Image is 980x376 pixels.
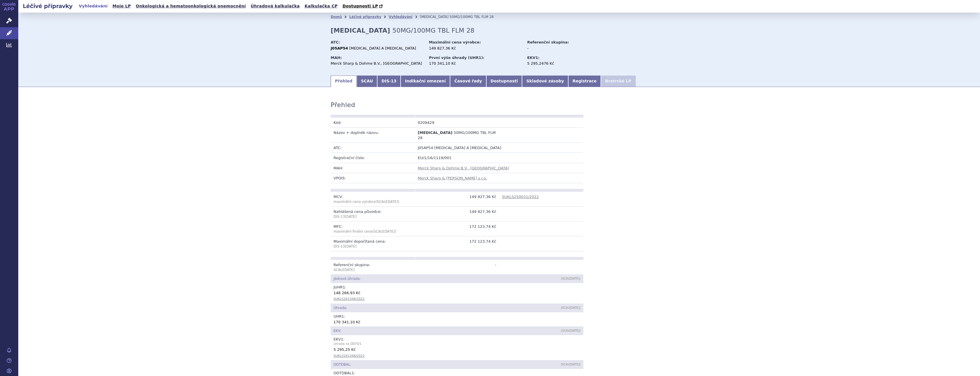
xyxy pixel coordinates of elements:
span: 1 [352,371,354,375]
span: (SCAU ) [561,277,581,280]
td: MCV: [331,192,415,207]
h2: Léčivé přípravky [18,2,77,10]
div: 148 266,93 Kč [334,290,581,296]
span: [DATE] [383,229,395,233]
span: úhrada za ODTD [334,341,581,347]
p: SCAU [334,268,412,272]
span: [DATE] [570,363,579,366]
a: Přehled [331,76,357,87]
h3: Přehled [331,101,355,109]
span: [DATE] [570,329,579,332]
span: 50MG/100MG TBL FLM 28 [392,27,474,34]
strong: Maximální cena výrobce: [429,40,481,44]
a: Indikační omezení [401,76,450,87]
span: [DATE] [345,244,357,248]
span: 1 [341,337,343,341]
a: Onkologická a hematoonkologická onemocnění [134,2,248,10]
a: Dostupnosti LP [341,2,385,10]
span: [DATE] [343,268,355,272]
span: 50MG/100MG TBL FLM 28 [418,130,496,140]
span: Dostupnosti LP [342,4,378,8]
td: 149 827,36 Kč [415,192,499,207]
strong: [MEDICAL_DATA] [331,27,390,34]
a: SCAU [357,76,377,87]
a: Merck Sharp & Dohme B.V., [GEOGRAPHIC_DATA] [418,166,509,170]
strong: První výše úhrady (UHR1): [429,56,484,60]
span: [DATE] [570,306,579,309]
a: Registrace [568,76,601,87]
td: Nahlášená cena původce: [331,207,415,221]
a: Úhradová kalkulačka [249,2,302,10]
span: [DATE] [570,277,579,280]
span: (SCAU ) [334,200,399,204]
span: [DATE] [345,215,357,219]
td: Kód: [331,118,415,128]
span: [DATE] [386,200,398,204]
td: 0209429 [415,118,499,128]
td: Maximální dopočítaná cena: [331,236,415,251]
div: 149 827,36 Kč [429,46,522,51]
td: ATC: [331,143,415,153]
a: Časové řady [450,76,486,87]
strong: MAH: [331,56,342,60]
td: 172 123,74 Kč [415,221,499,236]
p: DIS-13 [334,244,412,249]
td: Jádrová úhrada: [331,275,499,283]
td: VPOIS: [331,173,415,183]
a: Léčivé přípravky [349,15,381,19]
td: - [415,260,499,275]
td: ODTDBAL: [331,360,499,369]
span: [MEDICAL_DATA] A [MEDICAL_DATA] [434,146,501,150]
td: Referenční skupina: [331,260,415,275]
span: [MEDICAL_DATA] [420,15,448,19]
p: maximální finální cena [334,229,412,234]
p: DIS-13 [334,214,412,219]
a: Domů [331,15,342,19]
span: [MEDICAL_DATA] [418,130,452,135]
span: maximální cena výrobce [334,200,375,204]
span: 1 [343,285,345,289]
td: Úhrada: [331,304,499,312]
div: 170 341,10 Kč [429,61,522,66]
a: SUKLS161348/2021 [334,297,365,301]
strong: Referenční skupina: [527,40,569,44]
div: 5 295,2476 Kč [527,61,591,66]
td: UHR : [331,312,583,326]
td: 149 827,36 Kč [415,207,499,221]
span: J05AP54 [418,146,433,150]
div: 5 295,25 Kč [334,347,581,352]
span: [MEDICAL_DATA] A [MEDICAL_DATA] [349,46,416,50]
td: JUHR : [331,283,583,304]
td: MFC: [331,221,415,236]
td: Registrační číslo: [331,153,415,163]
strong: EKV1: [527,56,539,60]
span: 1 [360,342,362,346]
a: Kalkulačka CP [303,2,340,10]
span: (SCAU ) [561,363,581,366]
span: (SCAU ) [372,229,396,233]
a: SUKLS250031/2022 [502,195,539,199]
a: Vyhledávání [77,2,109,10]
td: MAH: [331,163,415,173]
a: SUKLS161348/2021 [334,354,365,358]
span: 50MG/100MG TBL FLM 28 [450,15,494,19]
span: (SCAU ) [561,329,581,332]
a: Skladové zásoby [522,76,568,87]
a: Dostupnosti [486,76,522,87]
td: EU/1/16/1119/001 [415,153,583,163]
strong: J05AP54 [331,46,348,50]
a: DIS-13 [377,76,401,87]
a: Merck Sharp & [PERSON_NAME] s.r.o. [418,176,487,180]
td: EKV: [331,327,499,335]
a: Moje LP [111,2,132,10]
strong: ATC: [331,40,340,44]
a: Vyhledávání [389,15,412,19]
div: Merck Sharp & Dohme B.V., [GEOGRAPHIC_DATA] [331,61,423,66]
td: 172 123,74 Kč [415,236,499,251]
span: (SCAU ) [561,306,581,309]
div: - [527,46,591,51]
td: Název + doplněk názvu: [331,127,415,143]
td: EKV : [331,335,583,360]
span: 1 [342,314,344,318]
div: 170 341,10 Kč [334,319,581,325]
